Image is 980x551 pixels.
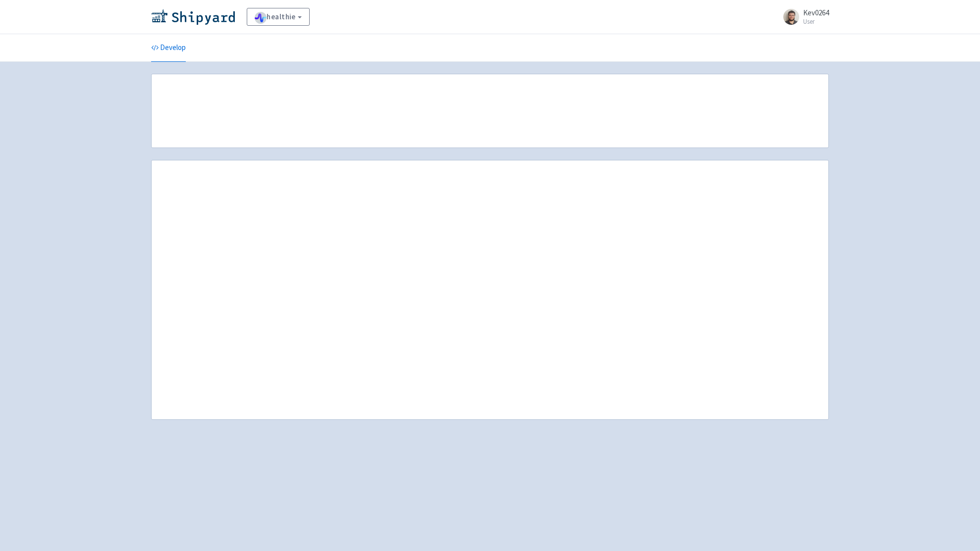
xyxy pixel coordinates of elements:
[803,8,829,17] span: Kev0264
[151,34,186,62] a: Develop
[777,9,829,25] a: Kev0264 User
[803,18,829,25] small: User
[247,8,310,26] a: healthie
[151,9,235,25] img: Shipyard logo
